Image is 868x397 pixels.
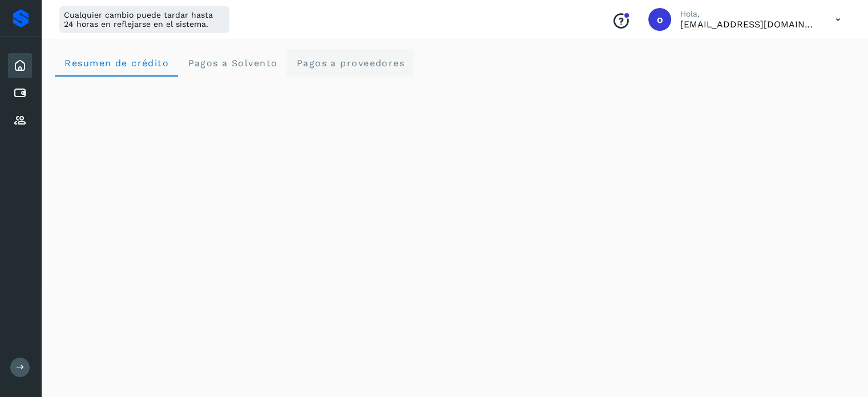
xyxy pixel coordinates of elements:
[8,108,32,133] div: Proveedores
[59,6,229,33] div: Cualquier cambio puede tardar hasta 24 horas en reflejarse en el sistema.
[680,19,817,30] p: orlando@rfllogistics.com.mx
[296,58,405,69] span: Pagos a proveedores
[8,81,32,106] div: Cuentas por pagar
[64,58,169,69] span: Resumen de crédito
[680,9,817,19] p: Hola,
[187,58,277,69] span: Pagos a Solvento
[8,53,32,78] div: Inicio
